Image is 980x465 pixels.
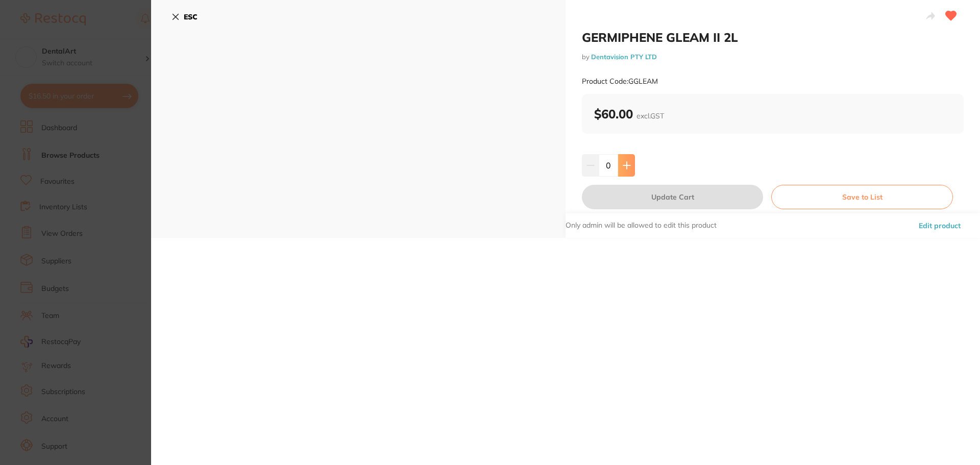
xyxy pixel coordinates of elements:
[636,111,664,120] span: excl. GST
[916,213,964,238] button: Edit product
[582,77,658,86] small: Product Code: GGLEAM
[591,53,657,61] a: Dentavision PTY LTD
[594,106,664,121] b: $60.00
[582,53,964,61] small: by
[184,12,198,21] b: ESC
[582,30,964,45] h2: GERMIPHENE GLEAM II 2L
[171,8,198,26] button: ESC
[771,185,953,209] button: Save to List
[566,221,717,231] p: Only admin will be allowed to edit this product
[582,185,763,209] button: Update Cart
